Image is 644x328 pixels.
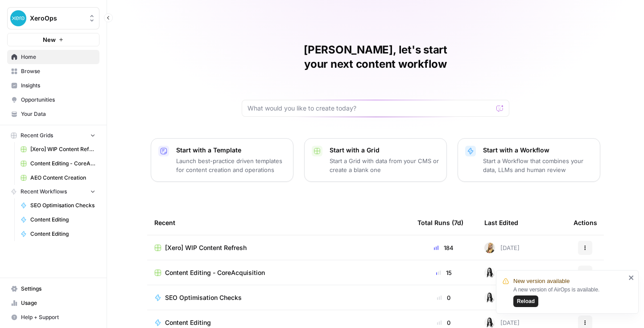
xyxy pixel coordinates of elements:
img: zka6akx770trzh69562he2ydpv4t [484,267,495,278]
span: Recent Workflows [21,188,67,196]
div: Total Runs (7d) [417,210,463,235]
a: Content Editing [154,318,403,327]
button: Start with a TemplateLaunch best-practice driven templates for content creation and operations [151,138,293,182]
a: Settings [7,282,99,296]
span: Content Editing - CoreAcquisition [30,160,95,168]
a: Opportunities [7,93,99,107]
span: Reload [517,297,535,305]
div: [DATE] [484,292,520,303]
span: Content Editing [30,230,95,238]
a: Content Editing [17,227,99,241]
button: Help + Support [7,310,99,324]
span: Content Editing [165,318,211,327]
span: SEO Optimisation Checks [30,201,95,209]
button: Reload [513,295,538,307]
a: [Xero] WIP Content Refresh [154,243,403,252]
p: Launch best-practice driven templates for content creation and operations [176,156,286,174]
button: Workspace: XeroOps [7,7,99,29]
div: 0 [417,318,470,327]
a: [Xero] WIP Content Refresh [17,142,99,156]
span: Help + Support [21,313,95,321]
a: Home [7,50,99,64]
a: Content Editing [17,213,99,227]
div: Actions [574,210,597,235]
span: Settings [21,285,95,293]
span: [Xero] WIP Content Refresh [30,145,95,153]
a: Browse [7,64,99,78]
div: 184 [417,243,470,252]
p: Start with a Template [176,146,286,155]
img: zka6akx770trzh69562he2ydpv4t [484,317,495,328]
div: 15 [417,268,470,277]
p: Start with a Workflow [483,146,593,155]
span: Insights [21,82,95,90]
span: AEO Content Creation [30,174,95,182]
a: AEO Content Creation [17,171,99,185]
span: Browse [21,67,95,75]
span: New [43,35,56,44]
p: Start with a Grid [330,146,439,155]
p: Start a Grid with data from your CMS or create a blank one [330,156,439,174]
div: [DATE] [484,317,520,328]
div: Recent [154,210,403,235]
div: [DATE] [484,242,520,253]
button: Start with a WorkflowStart a Workflow that combines your data, LLMs and human review [458,138,600,182]
div: [DATE] [484,267,520,278]
button: Recent Workflows [7,185,99,198]
p: Start a Workflow that combines your data, LLMs and human review [483,156,593,174]
span: Your Data [21,110,95,118]
div: A new version of AirOps is available. [513,286,626,307]
button: Start with a GridStart a Grid with data from your CMS or create a blank one [304,138,447,182]
span: SEO Optimisation Checks [165,293,242,302]
input: What would you like to create today? [248,104,493,113]
div: 0 [417,293,470,302]
a: SEO Optimisation Checks [17,198,99,213]
a: Content Editing - CoreAcquisition [17,156,99,171]
h1: [PERSON_NAME], let's start your next content workflow [242,43,509,71]
button: Recent Grids [7,129,99,142]
img: XeroOps Logo [10,10,26,26]
a: Your Data [7,107,99,121]
button: New [7,33,99,46]
span: New version available [513,277,570,286]
span: XeroOps [30,14,84,23]
span: Opportunities [21,96,95,104]
span: [Xero] WIP Content Refresh [165,243,247,252]
img: ygsh7oolkwauxdw54hskm6m165th [484,242,495,253]
span: Content Editing [30,216,95,224]
button: close [628,274,635,281]
span: Recent Grids [21,131,53,139]
span: Content Editing - CoreAcquisition [165,268,265,277]
div: Last Edited [484,210,518,235]
a: SEO Optimisation Checks [154,293,403,302]
a: Usage [7,296,99,310]
span: Usage [21,299,95,307]
a: Insights [7,78,99,93]
img: zka6akx770trzh69562he2ydpv4t [484,292,495,303]
span: Home [21,53,95,61]
a: Content Editing - CoreAcquisition [154,268,403,277]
